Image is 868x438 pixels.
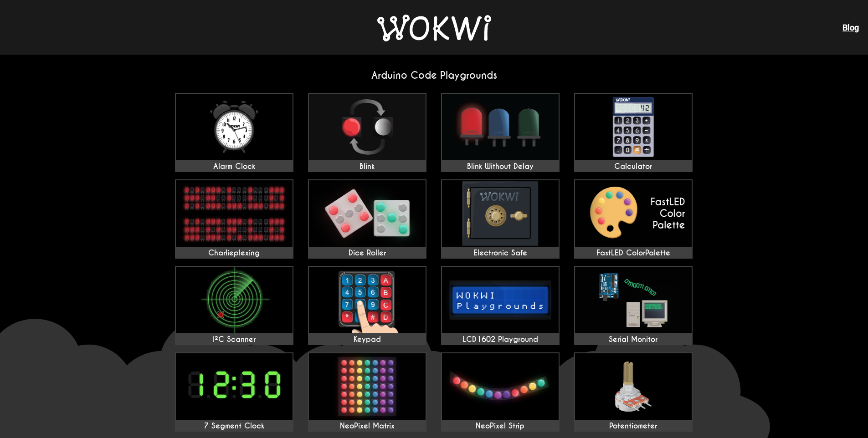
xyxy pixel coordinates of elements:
[176,353,293,420] img: 7 Segment Clock
[175,266,293,345] a: I²C Scanner
[176,267,293,333] img: I²C Scanner
[309,249,426,258] div: Dice Roller
[175,179,293,259] a: Charlieplexing
[442,249,559,258] div: Electronic Safe
[442,267,559,333] img: LCD1602 Playground
[441,266,560,345] a: LCD1602 Playground
[575,180,692,247] img: FastLED ColorPalette
[575,94,692,160] img: Calculator
[441,179,560,259] a: Electronic Safe
[176,249,293,258] div: Charlieplexing
[309,267,426,333] img: Keypad
[176,94,293,160] img: Alarm Clock
[176,422,293,431] div: 7 Segment Clock
[377,15,491,41] img: Wokwi
[575,162,692,171] div: Calculator
[442,162,559,171] div: Blink Without Delay
[574,352,693,432] a: Potentiometer
[309,162,426,171] div: Blink
[168,69,701,81] h2: Arduino Code Playgrounds
[574,93,693,172] a: Calculator
[575,267,692,333] img: Serial Monitor
[442,353,559,420] img: NeoPixel Strip
[309,353,426,420] img: NeoPixel Matrix
[308,352,426,432] a: NeoPixel Matrix
[175,93,293,172] a: Alarm Clock
[442,94,559,160] img: Blink Without Delay
[309,180,426,247] img: Dice Roller
[575,249,692,258] div: FastLED ColorPalette
[175,352,293,432] a: 7 Segment Clock
[842,23,859,32] a: Blog
[575,335,692,344] div: Serial Monitor
[441,93,560,172] a: Blink Without Delay
[308,266,426,345] a: Keypad
[575,422,692,431] div: Potentiometer
[308,93,426,172] a: Blink
[176,180,293,247] img: Charlieplexing
[309,335,426,344] div: Keypad
[309,94,426,160] img: Blink
[442,422,559,431] div: NeoPixel Strip
[442,180,559,247] img: Electronic Safe
[575,353,692,420] img: Potentiometer
[574,266,693,345] a: Serial Monitor
[309,422,426,431] div: NeoPixel Matrix
[308,179,426,259] a: Dice Roller
[176,162,293,171] div: Alarm Clock
[441,352,560,432] a: NeoPixel Strip
[176,335,293,344] div: I²C Scanner
[574,179,693,259] a: FastLED ColorPalette
[442,335,559,344] div: LCD1602 Playground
